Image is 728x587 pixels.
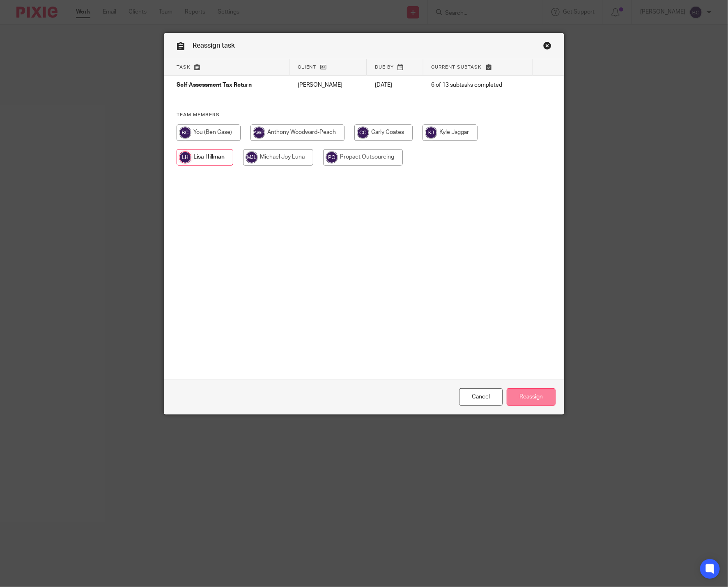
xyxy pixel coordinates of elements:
[432,65,482,69] span: Current subtask
[177,112,551,118] h4: Team members
[543,41,551,53] a: Close this dialog window
[423,76,533,95] td: 6 of 13 subtasks completed
[507,388,556,406] input: Reassign
[193,42,235,49] span: Reassign task
[375,65,394,69] span: Due by
[177,65,191,69] span: Task
[298,65,317,69] span: Client
[375,81,415,89] p: [DATE]
[298,81,358,89] p: [PERSON_NAME]
[177,83,252,88] span: Self-Assessment Tax Return
[459,388,503,406] a: Close this dialog window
